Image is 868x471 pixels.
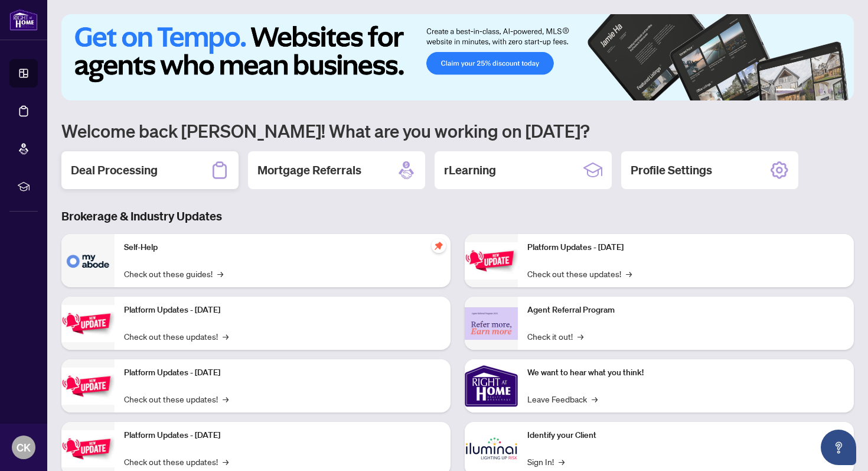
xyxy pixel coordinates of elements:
[124,392,229,405] a: Check out these updates!→
[71,162,158,178] h2: Deal Processing
[124,304,441,317] p: Platform Updates - [DATE]
[223,330,229,343] span: →
[217,267,223,280] span: →
[61,119,854,142] h1: Welcome back [PERSON_NAME]! What are you working on [DATE]?
[61,305,115,342] img: Platform Updates - September 16, 2025
[465,307,518,340] img: Agent Referral Program
[9,9,38,31] img: logo
[61,368,115,405] img: Platform Updates - July 21, 2025
[465,359,518,412] img: We want to hear what you think!
[828,89,833,93] button: 5
[821,430,856,465] button: Open asap
[124,366,441,379] p: Platform Updates - [DATE]
[559,455,564,468] span: →
[527,392,598,405] a: Leave Feedback→
[61,14,854,100] img: Slide 0
[124,429,441,442] p: Platform Updates - [DATE]
[577,330,583,343] span: →
[527,267,632,280] a: Check out these updates!→
[61,208,854,225] h3: Brokerage & Industry Updates
[527,241,844,254] p: Platform Updates - [DATE]
[124,267,223,280] a: Check out these guides!→
[124,330,229,343] a: Check out these updates!→
[527,330,583,343] a: Check it out!→
[465,242,518,280] img: Platform Updates - June 23, 2025
[17,439,31,456] span: CK
[527,429,844,442] p: Identify your Client
[257,162,361,178] h2: Mortgage Referrals
[818,89,823,93] button: 4
[61,234,115,287] img: Self-Help
[837,89,842,93] button: 6
[809,89,814,93] button: 3
[61,430,115,467] img: Platform Updates - July 8, 2025
[223,455,229,468] span: →
[592,392,598,405] span: →
[444,162,496,178] h2: rLearning
[527,304,844,317] p: Agent Referral Program
[631,162,712,178] h2: Profile Settings
[124,455,229,468] a: Check out these updates!→
[527,455,564,468] a: Sign In!→
[527,366,844,379] p: We want to hear what you think!
[124,241,441,254] p: Self-Help
[800,89,804,93] button: 2
[223,392,229,405] span: →
[776,89,795,93] button: 1
[626,267,632,280] span: →
[432,239,446,253] span: pushpin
